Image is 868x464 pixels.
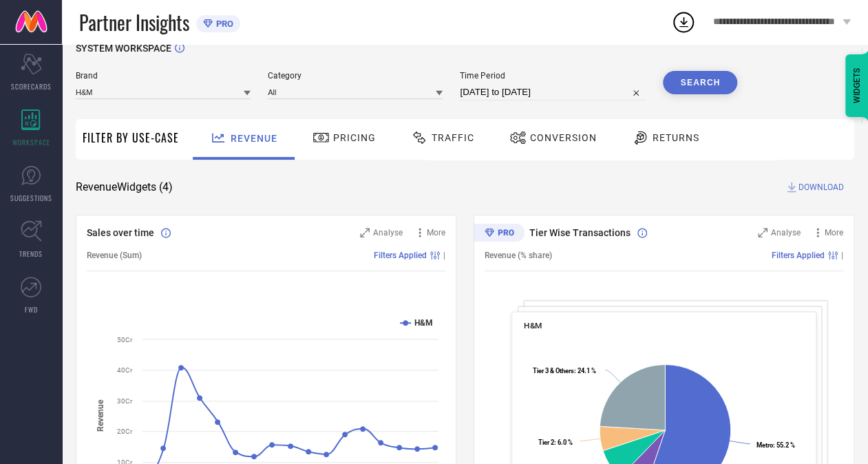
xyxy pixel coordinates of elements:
[756,441,794,449] text: : 55.2 %
[374,251,427,260] span: Filters Applied
[756,441,772,449] tspan: Metro
[25,304,38,315] span: FWD
[117,366,133,374] text: 40Cr
[533,367,596,375] text: : 24.1 %
[333,132,376,143] span: Pricing
[76,71,251,81] span: Brand
[663,71,737,94] button: Search
[10,193,52,203] span: SUGGESTIONS
[653,132,699,143] span: Returns
[530,132,597,143] span: Conversion
[671,10,696,34] div: Open download list
[771,228,801,238] span: Analyse
[524,321,542,330] span: H&M
[87,227,154,238] span: Sales over time
[798,180,844,194] span: DOWNLOAD
[485,251,552,260] span: Revenue (% share)
[443,251,445,260] span: |
[76,180,173,194] span: Revenue Widgets ( 4 )
[460,84,646,101] input: Select time period
[11,81,52,92] span: SCORECARDS
[83,129,179,146] span: Filter By Use-Case
[427,228,445,238] span: More
[231,133,277,144] span: Revenue
[117,336,133,344] text: 50Cr
[12,137,50,147] span: WORKSPACE
[87,251,142,260] span: Revenue (Sum)
[529,227,631,238] span: Tier Wise Transactions
[79,8,189,36] span: Partner Insights
[360,228,370,238] svg: Zoom
[76,43,171,54] span: SYSTEM WORKSPACE
[533,367,574,375] tspan: Tier 3 & Others
[772,251,825,260] span: Filters Applied
[213,19,233,29] span: PRO
[758,228,768,238] svg: Zoom
[373,228,403,238] span: Analyse
[96,399,105,432] tspan: Revenue
[538,439,553,446] tspan: Tier 2
[117,428,133,435] text: 20Cr
[414,318,433,328] text: H&M
[460,71,646,81] span: Time Period
[474,224,525,244] div: Premium
[432,132,474,143] span: Traffic
[841,251,843,260] span: |
[117,397,133,405] text: 30Cr
[825,228,843,238] span: More
[19,249,43,259] span: TRENDS
[268,71,443,81] span: Category
[538,439,572,446] text: : 6.0 %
